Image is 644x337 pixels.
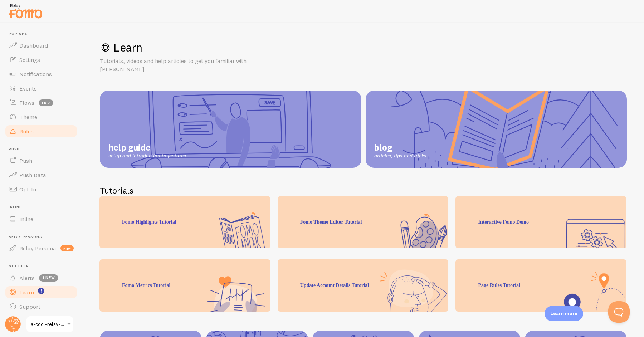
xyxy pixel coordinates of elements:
svg: <p>Watch New Feature Tutorials!</p> [38,288,44,294]
div: Fomo Highlights Tutorial [99,196,270,248]
span: setup and introduction to features [108,153,186,159]
span: Support [19,303,40,310]
a: Dashboard [4,38,78,53]
span: Alerts [19,274,35,282]
span: Relay Persona [19,245,56,252]
div: Learn more [545,306,583,321]
a: Support [4,299,78,314]
span: Flows [19,99,34,106]
a: Push [4,153,78,168]
span: new [60,245,74,251]
h2: Tutorials [100,185,627,196]
span: blog [374,142,426,153]
span: Notifications [19,70,52,78]
span: help guide [108,142,186,153]
a: Theme [4,110,78,124]
a: help guide setup and introduction to features [100,91,361,168]
span: Pop-ups [9,31,78,36]
span: Push [19,157,32,164]
div: Page Rules Tutorial [455,259,626,312]
h1: Learn [100,40,627,55]
span: Inline [19,215,33,223]
a: Learn [4,285,78,299]
span: Theme [19,113,37,121]
iframe: Help Scout Beacon - Open [608,301,630,323]
span: a-cool-relay-store [31,320,65,328]
span: Push Data [19,171,46,179]
span: Push [9,147,78,152]
span: Settings [19,56,40,63]
div: Interactive Fomo Demo [455,196,626,248]
span: Opt-In [19,186,36,193]
span: Inline [9,205,78,210]
div: Fomo Metrics Tutorial [99,259,270,312]
a: Relay Persona new [4,241,78,255]
span: Get Help [9,264,78,269]
a: Flows beta [4,96,78,110]
span: Dashboard [19,42,48,49]
a: Events [4,81,78,96]
a: Settings [4,53,78,67]
a: blog articles, tips and tricks [366,91,627,168]
span: Events [19,85,37,92]
a: a-cool-relay-store [26,316,74,333]
a: Push Data [4,168,78,182]
a: Notifications [4,67,78,81]
a: Inline [4,212,78,226]
span: 1 new [39,274,58,282]
span: Rules [19,128,34,135]
a: Rules [4,124,78,138]
span: beta [39,99,53,106]
span: Relay Persona [9,235,78,239]
p: Tutorials, videos and help articles to get you familiar with [PERSON_NAME] [100,57,272,73]
div: Fomo Theme Editor Tutorial [278,196,449,248]
span: Learn [19,289,34,296]
a: Alerts 1 new [4,271,78,285]
a: Opt-In [4,182,78,196]
p: Learn more [550,310,577,317]
div: Update Account Details Tutorial [278,259,449,312]
span: articles, tips and tricks [374,153,426,159]
img: fomo-relay-logo-orange.svg [8,2,43,20]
